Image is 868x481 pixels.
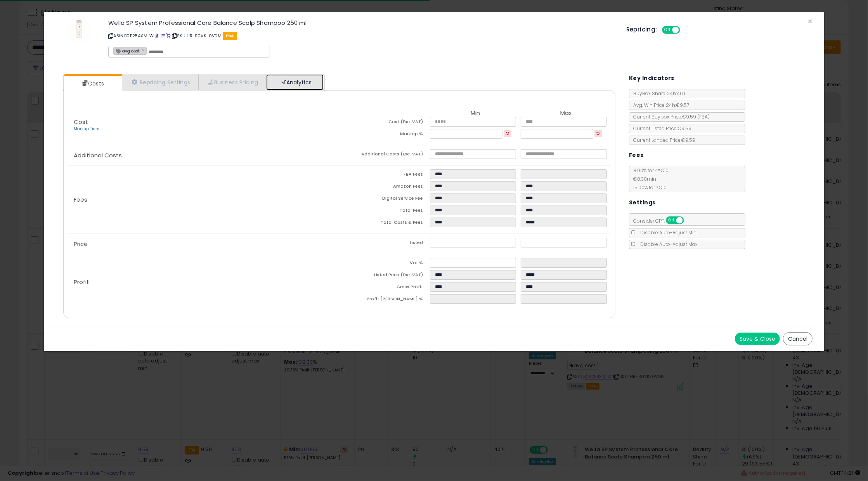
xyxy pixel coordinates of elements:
p: ASIN: B0B254XMLW | SKU: HR-S0VK-0VDM [108,30,615,42]
span: 8.00 % for <= €10 [629,167,669,191]
p: Cost [68,119,340,132]
td: Vat % [340,258,430,270]
td: Cost (Exc. VAT) [340,117,430,129]
td: Gross Profit [340,282,430,294]
td: Listed [340,238,430,250]
td: Digital Service Fee [340,193,430,206]
span: × [807,16,813,27]
a: BuyBox page [155,33,159,39]
h5: Key Indicators [629,73,674,83]
span: Avg. Win Price 24h: €9.57 [629,102,689,108]
span: ON [663,27,672,33]
span: Disable Auto-Adjust Min [636,229,696,236]
span: ON [667,217,676,224]
a: Repricing Settings [122,74,199,90]
span: 15.00 % for > €10 [629,184,667,191]
td: Additional Costs (Exc. VAT) [340,149,430,161]
td: Listed Price (Exc. VAT) [340,270,430,282]
td: FBA Fees [340,169,430,181]
span: Current Buybox Price: [629,113,710,120]
a: Your listing only [166,33,170,39]
a: Business Pricing [198,74,266,90]
a: Markup Tiers [74,126,99,132]
th: Max [521,110,612,117]
span: €0.30 min [629,176,656,182]
span: Consider CPT: [629,218,694,224]
p: Fees [68,197,340,203]
span: OFF [683,217,695,224]
a: × [142,47,146,54]
td: Total Fees [340,206,430,218]
span: Current Listed Price: €9.59 [629,125,691,132]
span: Disable Auto-Adjust Max [636,241,698,247]
p: Price [68,241,340,247]
span: OFF [679,27,691,33]
a: All offer listings [161,33,165,39]
a: Analytics [266,74,324,90]
span: Current Landed Price: €9.59 [629,137,695,143]
span: BuyBox Share 24h: 40% [629,90,686,97]
span: €9.59 [682,113,710,120]
p: Additional Costs [68,152,340,159]
p: Profit [68,279,340,285]
a: Costs [64,76,121,91]
span: FBA [223,32,237,40]
td: Amazon Fees [340,181,430,193]
td: Total Costs & Fees [340,218,430,230]
th: Min [430,110,521,117]
button: Save & Close [735,333,780,345]
span: ( FBA ) [697,113,710,120]
h5: Repricing: [626,26,657,33]
h5: Settings [629,198,655,207]
button: Cancel [783,332,813,345]
span: avg cost [114,47,140,54]
h5: Fees [629,150,644,160]
td: Mark up % [340,129,430,141]
h3: Wella SP System Professional Care Balance Scalp Shampoo 250 ml [108,20,615,26]
td: Profit [PERSON_NAME] % [340,294,430,306]
img: 21-SLS8eXsL._SL60_.jpg [68,20,91,43]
